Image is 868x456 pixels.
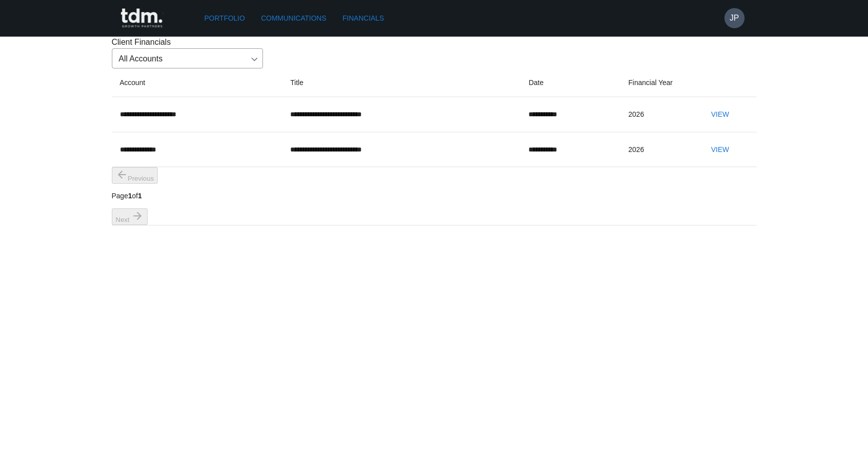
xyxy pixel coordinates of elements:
[112,36,757,48] p: Client Financials
[112,191,158,201] p: Page of
[620,97,696,132] td: 2026
[112,68,757,225] table: Client document table
[112,167,158,184] button: previous page
[704,140,736,159] button: View
[724,8,745,28] button: JP
[112,48,263,68] div: All Accounts
[339,9,388,28] a: Financials
[729,12,739,24] h6: JP
[112,68,283,97] th: Account
[282,68,520,97] th: Title
[201,9,249,28] a: Portfolio
[520,68,620,97] th: Date
[620,68,696,97] th: Financial Year
[112,208,148,225] button: next page
[138,192,142,200] b: 1
[704,105,736,124] button: View
[620,132,696,167] td: 2026
[257,9,330,28] a: Communications
[128,192,132,200] b: 1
